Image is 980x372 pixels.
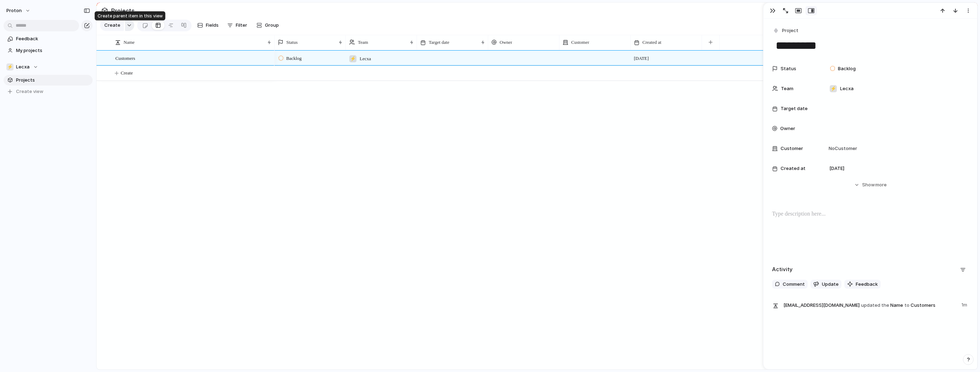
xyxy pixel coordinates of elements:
button: Comment [772,280,808,289]
span: Customer [571,39,589,46]
span: Filter [236,22,247,29]
span: Fields [206,22,219,29]
span: My projects [16,47,90,54]
span: Target date [781,105,808,112]
span: Feedback [856,281,878,288]
span: Lecxa [360,55,371,62]
span: Group [265,22,279,29]
button: Feedback [844,280,881,289]
span: Name Customers [783,300,957,310]
span: Backlog [286,55,302,62]
span: Project [782,27,798,34]
span: Feedback [16,35,90,42]
span: Backlog [838,65,856,72]
div: ⚡ [6,63,14,71]
span: Target date [429,39,449,46]
span: Owner [780,125,795,132]
button: ⚡Lecxa [4,62,93,72]
span: [EMAIL_ADDRESS][DOMAIN_NAME] [783,302,860,309]
button: Update [810,280,841,289]
span: Projects [16,77,90,84]
button: Create view [4,86,93,97]
span: Customer [781,145,803,152]
span: more [875,181,887,188]
span: Proton [6,7,22,14]
span: [DATE] [634,55,649,62]
span: Lecxa [840,85,854,92]
span: Show [862,181,875,188]
span: [DATE] [829,165,844,172]
span: Name [124,39,135,46]
span: Create view [16,88,43,95]
span: 1m [961,300,969,309]
span: No Customer [827,145,857,152]
span: Update [822,281,839,288]
span: Status [286,39,298,46]
span: Lecxa [16,63,30,71]
span: Projects [110,4,136,17]
a: Feedback [4,33,93,44]
button: Fields [194,20,221,31]
span: Create [121,69,133,77]
span: updated the [861,302,889,309]
span: Status [781,65,796,72]
span: Created at [781,165,806,172]
h2: Activity [772,265,793,274]
span: Team [358,39,368,46]
a: My projects [4,45,93,56]
button: Filter [224,20,250,31]
span: Owner [500,39,512,46]
span: Comment [783,281,805,288]
span: Create [104,22,120,29]
button: Showmore [772,179,969,191]
span: Customers [115,54,135,62]
button: Group [253,20,282,31]
span: Team [781,85,793,92]
div: ⚡ [349,55,356,62]
button: Proton [3,5,34,16]
a: Projects [4,75,93,86]
button: Project [771,26,801,36]
div: ⚡ [830,85,837,92]
span: to [905,302,909,309]
div: Create parent item in this view [95,11,166,21]
span: Created at [642,39,661,46]
button: Create [100,20,124,31]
